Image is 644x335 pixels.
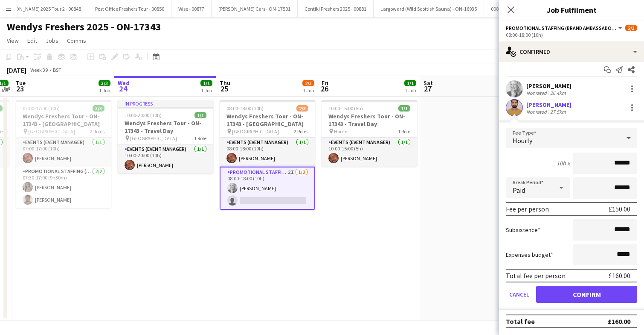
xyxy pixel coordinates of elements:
span: 1/1 [404,80,416,86]
div: 10h x [557,159,570,167]
span: Paid [513,186,525,194]
app-card-role: Events (Event Manager)1/110:00-15:00 (5h)[PERSON_NAME] [322,138,417,167]
label: Expenses budget [506,251,553,259]
app-card-role: Events (Event Manager)1/110:00-20:00 (10h)[PERSON_NAME] [118,144,213,173]
button: 00886/ON-16167 - Shake Shack [484,0,566,17]
div: 26.4km [548,90,568,96]
span: Fri [322,79,328,87]
a: Edit [24,35,41,46]
span: Thu [220,79,230,87]
span: 3/3 [93,105,104,112]
span: 27 [422,84,433,94]
span: 26 [320,84,328,94]
h3: Job Fulfilment [499,4,644,15]
h3: Wendys Freshers Tour - ON-17343 - Travel Day [322,112,417,128]
div: £160.00 [608,317,630,326]
span: 2/3 [625,25,637,31]
div: Total fee [506,317,535,326]
span: 1/1 [194,112,206,118]
span: [GEOGRAPHIC_DATA] [232,128,279,135]
h3: Wendys Freshers Tour - ON-17343 - [GEOGRAPHIC_DATA] [16,112,111,128]
div: Total fee per person [506,271,566,280]
button: Post Office Freshers Tour - 00850 [88,0,171,17]
div: Fee per person [506,205,549,213]
div: 1 Job [201,87,212,94]
div: [PERSON_NAME] [526,82,571,90]
span: 1 Role [398,128,410,135]
h3: Wendys Freshers Tour - ON-17343 - [GEOGRAPHIC_DATA] [220,112,315,128]
span: 2 Roles [90,128,104,135]
div: In progress [118,100,213,107]
button: Contiki Freshers 2025 - 00881 [298,0,374,17]
div: 08:00-18:00 (10h) [506,32,637,38]
button: Confirm [536,286,637,303]
span: Tue [16,79,26,87]
app-job-card: 07:00-17:00 (10h)3/3Wendys Freshers Tour - ON-17343 - [GEOGRAPHIC_DATA] [GEOGRAPHIC_DATA]2 RolesE... [16,100,111,208]
div: [PERSON_NAME] [526,101,571,109]
span: Promotional Staffing (Brand Ambassadors) [506,25,617,31]
span: 1 Role [194,135,206,141]
div: [DATE] [7,66,26,74]
span: Hourly [513,136,532,145]
span: 3/3 [99,80,110,86]
a: View [3,35,22,46]
app-card-role: Events (Event Manager)1/108:00-18:00 (10h)[PERSON_NAME] [220,138,315,167]
div: £150.00 [609,205,630,213]
div: BST [53,67,61,73]
app-job-card: 10:00-15:00 (5h)1/1Wendys Freshers Tour - ON-17343 - Travel Day Home1 RoleEvents (Event Manager)1... [322,100,417,167]
span: 1/1 [200,80,212,86]
span: Sat [424,79,433,87]
span: 08:00-18:00 (10h) [226,105,264,112]
span: 2/3 [302,80,314,86]
span: 24 [116,84,130,94]
span: 2/3 [296,105,308,112]
a: Jobs [42,35,62,46]
span: Comms [67,37,86,44]
button: [PERSON_NAME] Cars - ON-17501 [212,0,298,17]
span: View [7,37,19,44]
span: 2 Roles [294,128,308,135]
span: Jobs [46,37,58,44]
app-card-role: Events (Event Manager)1/107:00-17:00 (10h)[PERSON_NAME] [16,138,111,167]
button: Promotional Staffing (Brand Ambassadors) [506,25,624,31]
span: 1/1 [398,105,410,112]
div: Not rated [526,109,548,115]
app-job-card: In progress10:00-20:00 (10h)1/1Wendys Freshers Tour - ON-17343 - Travel Day [GEOGRAPHIC_DATA]1 Ro... [118,100,213,173]
button: Wise - 00877 [171,0,212,17]
div: 1 Job [99,87,110,94]
label: Subsistence [506,226,540,234]
span: Home [334,128,347,135]
span: 10:00-20:00 (10h) [125,112,162,118]
a: Comms [64,35,90,46]
button: Largoward (Wild Scottish Sauna) - ON-16935 [374,0,484,17]
span: 25 [218,84,230,94]
span: 10:00-15:00 (5h) [328,105,363,112]
app-job-card: 08:00-18:00 (10h)2/3Wendys Freshers Tour - ON-17343 - [GEOGRAPHIC_DATA] [GEOGRAPHIC_DATA]2 RolesE... [220,100,315,210]
span: Week 39 [28,67,49,73]
div: 27.5km [548,109,568,115]
span: [GEOGRAPHIC_DATA] [130,135,177,141]
div: Confirmed [499,41,644,62]
app-card-role: Promotional Staffing (Brand Ambassadors)2/207:30-17:00 (9h30m)[PERSON_NAME][PERSON_NAME] [16,167,111,208]
h3: Wendys Freshers Tour - ON-17343 - Travel Day [118,119,213,135]
div: 1 Job [405,87,416,94]
div: Not rated [526,90,548,96]
span: 07:00-17:00 (10h) [23,105,60,112]
span: Edit [27,37,37,44]
span: 23 [15,84,26,94]
h1: Wendys Freshers 2025 - ON-17343 [7,21,161,33]
span: Wed [118,79,130,87]
app-card-role: Promotional Staffing (Brand Ambassadors)2I1/208:00-18:00 (10h)[PERSON_NAME] [220,167,315,210]
button: Cancel [506,286,533,303]
span: [GEOGRAPHIC_DATA] [28,128,75,135]
div: 1 Job [303,87,314,94]
div: £160.00 [609,271,630,280]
